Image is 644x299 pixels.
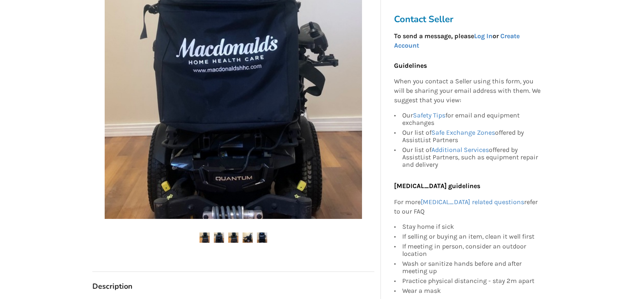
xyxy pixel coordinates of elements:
[402,112,541,128] div: Our for email and equipment exchanges
[394,14,545,25] h3: Contact Seller
[214,232,224,243] img: quantum q6 edge 2.0 power wheelchair-wheelchair-mobility-abbotsford-assistlist-listing
[402,286,541,294] div: Wear a mask
[421,198,524,206] a: [MEDICAL_DATA] related questions
[394,198,541,216] p: For more refer to our FAQ
[474,32,493,40] a: Log In
[402,259,541,276] div: Wash or sanitize hands before and after meeting up
[199,232,210,243] img: quantum q6 edge 2.0 power wheelchair-wheelchair-mobility-abbotsford-assistlist-listing
[431,146,489,154] a: Additional Services
[402,232,541,241] div: If selling or buying an item, clean it well first
[92,282,374,291] h3: Description
[394,62,427,69] b: Guidelines
[402,128,541,145] div: Our list of offered by AssistList Partners
[402,276,541,286] div: Practice physical distancing - stay 2m apart
[402,223,541,232] div: Stay home if sick
[257,232,267,243] img: quantum q6 edge 2.0 power wheelchair-wheelchair-mobility-abbotsford-assistlist-listing
[431,129,495,136] a: Safe Exchange Zones
[394,32,520,49] strong: To send a message, please or
[402,241,541,259] div: If meeting in person, consider an outdoor location
[228,232,238,243] img: quantum q6 edge 2.0 power wheelchair-wheelchair-mobility-abbotsford-assistlist-listing
[402,145,541,168] div: Our list of offered by AssistList Partners, such as equipment repair and delivery
[413,111,445,119] a: Safety Tips
[243,232,253,243] img: quantum q6 edge 2.0 power wheelchair-wheelchair-mobility-abbotsford-assistlist-listing
[394,182,480,190] b: [MEDICAL_DATA] guidelines
[394,77,541,106] p: When you contact a Seller using this form, you will be sharing your email address with them. We s...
